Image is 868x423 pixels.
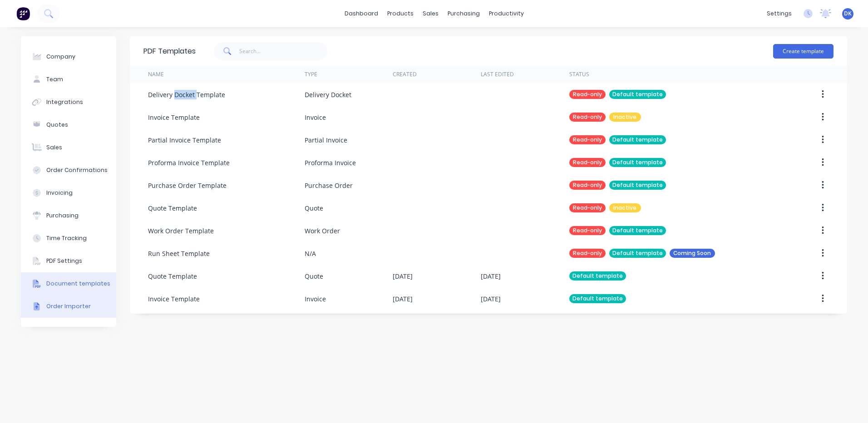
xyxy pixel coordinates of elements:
div: Sales [46,143,62,152]
div: Read-only [569,90,606,99]
div: Proforma Invoice [305,158,356,167]
div: Invoice [305,294,326,304]
div: Created [393,70,417,79]
button: Company [21,45,116,68]
div: Default template [609,249,666,258]
div: Type [305,70,317,79]
img: Factory [16,7,30,20]
button: Purchasing [21,204,116,227]
div: Default template [609,135,666,144]
div: PDF Settings [46,257,82,265]
div: Inactive [609,203,641,212]
button: Team [21,68,116,91]
div: sales [418,7,443,20]
div: Default template [609,158,666,167]
div: [DATE] [393,271,413,281]
div: Quotes [46,121,68,129]
div: Default template [609,226,666,235]
div: Invoice [305,113,326,122]
div: Work Order [305,226,340,236]
div: Quote [305,271,323,281]
div: Document templates [46,280,110,288]
div: Read-only [569,249,606,258]
div: Read-only [569,113,606,122]
div: Inactive [609,113,641,122]
button: PDF Settings [21,250,116,272]
div: [DATE] [481,294,501,304]
button: Quotes [21,113,116,136]
div: Quote [305,203,323,213]
div: Read-only [569,181,606,190]
div: PDF Templates [143,46,196,57]
div: Purchase Order [305,181,353,190]
button: Sales [21,136,116,159]
div: Partial Invoice [305,135,347,145]
div: Proforma Invoice Template [148,158,230,167]
div: Quote Template [148,271,197,281]
div: Read-only [569,226,606,235]
div: Read-only [569,158,606,167]
div: Default template [609,181,666,190]
div: Quote Template [148,203,197,213]
div: Team [46,75,63,84]
button: Order Importer [21,295,116,318]
div: Time Tracking [46,234,87,242]
div: N/A [305,249,316,258]
button: Order Confirmations [21,159,116,182]
div: Partial Invoice Template [148,135,221,145]
div: Delivery Docket Template [148,90,225,99]
div: Purchasing [46,211,79,220]
div: Delivery Docket [305,90,351,99]
div: Purchase Order Template [148,181,227,190]
div: Integrations [46,98,83,106]
div: Read-only [569,135,606,144]
div: Work Order Template [148,226,214,236]
div: Read-only [569,203,606,212]
div: Coming Soon [670,249,715,258]
div: [DATE] [393,294,413,304]
div: purchasing [443,7,484,20]
div: Default template [569,271,626,280]
a: dashboard [340,7,383,20]
div: [DATE] [481,271,501,281]
span: DK [844,10,852,18]
div: Invoice Template [148,294,200,304]
button: Create template [773,44,833,59]
div: Company [46,53,75,61]
div: Order Importer [46,302,91,310]
button: Integrations [21,91,116,113]
button: Time Tracking [21,227,116,250]
div: Order Confirmations [46,166,108,174]
div: products [383,7,418,20]
div: Name [148,70,164,79]
div: Last Edited [481,70,514,79]
div: Invoice Template [148,113,200,122]
div: Invoicing [46,189,73,197]
div: Run Sheet Template [148,249,210,258]
div: Status [569,70,589,79]
div: Default template [609,90,666,99]
button: Invoicing [21,182,116,204]
input: Search... [239,42,328,60]
div: Default template [569,294,626,303]
div: productivity [484,7,528,20]
div: settings [762,7,796,20]
button: Document templates [21,272,116,295]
